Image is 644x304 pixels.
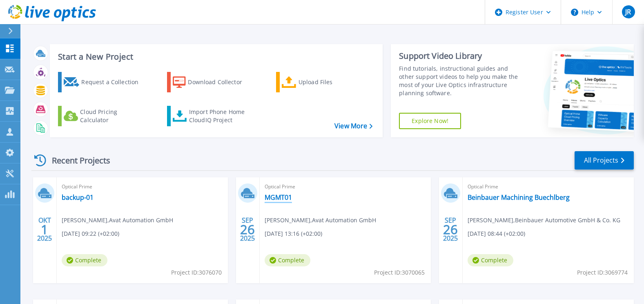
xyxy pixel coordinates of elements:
[299,74,364,90] div: Upload Files
[468,229,525,238] span: [DATE] 08:44 (+02:00)
[399,65,521,97] div: Find tutorials, instructional guides and other support videos to help you make the most of your L...
[265,182,426,191] span: Optical Prime
[399,113,461,129] a: Explore Now!
[240,215,255,244] div: SEP 2025
[41,226,48,233] span: 1
[443,226,458,233] span: 26
[167,72,258,92] a: Download Collector
[171,268,222,277] span: Project ID: 3076070
[62,193,94,201] a: backup-01
[265,216,376,225] span: [PERSON_NAME] , Avat Automation GmbH
[62,216,173,225] span: [PERSON_NAME] , Avat Automation GmbH
[374,268,425,277] span: Project ID: 3070065
[468,254,513,266] span: Complete
[625,9,631,15] span: JR
[265,193,292,201] a: MGMT01
[468,216,620,225] span: [PERSON_NAME] , Beinbauer Automotive GmbH & Co. KG
[468,193,570,201] a: Beinbauer Machining Buechlberg
[58,106,149,126] a: Cloud Pricing Calculator
[399,51,521,61] div: Support Video Library
[240,226,255,233] span: 26
[81,74,147,90] div: Request a Collection
[468,182,629,191] span: Optical Prime
[58,72,149,92] a: Request a Collection
[80,108,145,124] div: Cloud Pricing Calculator
[334,122,372,130] a: View More
[276,72,367,92] a: Upload Files
[265,254,310,266] span: Complete
[62,254,107,266] span: Complete
[58,52,372,61] h3: Start a New Project
[37,215,52,244] div: OKT 2025
[62,229,119,238] span: [DATE] 09:22 (+02:00)
[575,151,634,170] a: All Projects
[577,268,628,277] span: Project ID: 3069774
[31,150,121,170] div: Recent Projects
[189,108,253,124] div: Import Phone Home CloudIQ Project
[62,182,223,191] span: Optical Prime
[265,229,322,238] span: [DATE] 13:16 (+02:00)
[188,74,253,90] div: Download Collector
[443,215,458,244] div: SEP 2025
